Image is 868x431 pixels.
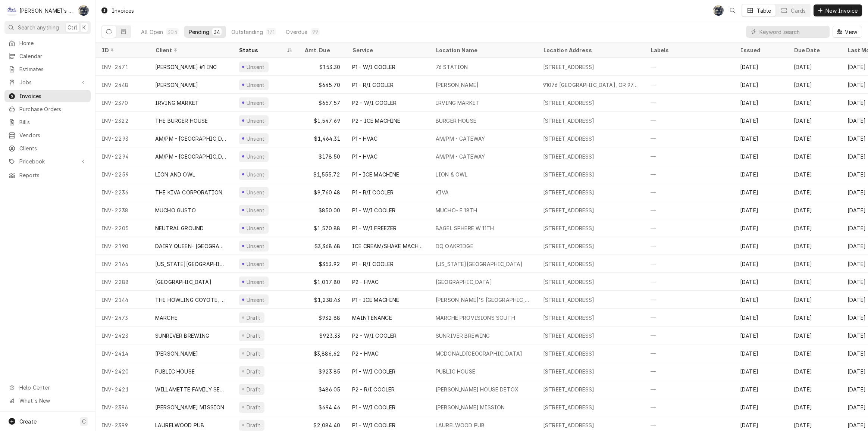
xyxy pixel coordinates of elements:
[4,50,91,62] a: Calendar
[814,4,862,16] button: New Invoice
[436,63,468,71] div: 76 STATION
[4,394,91,407] a: Go to What's New
[245,153,266,160] div: Unsent
[788,76,842,94] div: [DATE]
[436,278,492,286] div: [GEOGRAPHIC_DATA]
[155,332,210,340] div: SUNRIVER BREWING
[352,296,399,304] div: P1 - ICE MACHINE
[19,7,74,15] div: [PERSON_NAME]'s Refrigeration
[713,5,724,16] div: Sarah Bendele's Avatar
[645,362,734,380] div: —
[4,63,91,75] a: Estimates
[734,58,788,76] div: [DATE]
[734,237,788,255] div: [DATE]
[95,58,149,76] div: INV-2471
[19,171,87,179] span: Reports
[298,327,346,344] div: $923.33
[155,296,227,304] div: THE HOWLING COYOTE, INC.
[298,291,346,309] div: $1,238.43
[352,153,377,160] div: P1 - HVAC
[95,327,149,344] div: INV-2423
[788,362,842,380] div: [DATE]
[298,76,346,94] div: $645.70
[543,314,595,322] div: [STREET_ADDRESS]
[788,255,842,273] div: [DATE]
[141,28,163,36] div: All Open
[543,403,595,411] div: [STREET_ADDRESS]
[352,46,422,54] div: Service
[245,332,261,340] div: Draft
[155,171,195,178] div: LION AND OWL
[352,63,395,71] div: P1 - W/I COOLER
[298,112,346,129] div: $1,547.69
[82,418,86,425] span: C
[713,5,724,16] div: SB
[95,380,149,398] div: INV-2421
[788,237,842,255] div: [DATE]
[101,46,142,54] div: ID
[352,350,379,357] div: P2 - HVAC
[155,260,227,268] div: [US_STATE][GEOGRAPHIC_DATA]
[95,129,149,147] div: INV-2293
[645,237,734,255] div: —
[155,368,195,375] div: PUBLIC HOUSE
[352,278,379,286] div: P2 - HVAC
[82,24,86,31] span: K
[298,219,346,237] div: $1,570.88
[95,112,149,129] div: INV-2322
[95,344,149,362] div: INV-2414
[298,309,346,327] div: $932.88
[645,219,734,237] div: —
[78,5,89,16] div: SB
[645,58,734,76] div: —
[759,26,826,38] input: Keyword search
[543,224,595,232] div: [STREET_ADDRESS]
[436,171,468,178] div: LION & OWL
[734,129,788,147] div: [DATE]
[436,421,485,429] div: LAURELWOOD PUB
[95,273,149,291] div: INV-2288
[298,201,346,219] div: $850.00
[245,278,266,286] div: Unsent
[7,5,17,16] div: Clay's Refrigeration's Avatar
[645,327,734,344] div: —
[19,65,87,73] span: Estimates
[352,421,395,429] div: P1 - W/I COOLER
[245,206,266,214] div: Unsent
[298,237,346,255] div: $3,368.68
[543,368,595,375] div: [STREET_ADDRESS]
[436,153,485,160] div: AM/PM - GATEWAY
[543,332,595,340] div: [STREET_ADDRESS]
[352,332,397,340] div: P2 - W/I COOLER
[543,385,595,393] div: [STREET_ADDRESS]
[155,46,225,54] div: Client
[19,397,86,405] span: What's New
[352,117,401,125] div: P2 - ICE MACHINE
[788,291,842,309] div: [DATE]
[788,344,842,362] div: [DATE]
[245,188,266,196] div: Unsent
[543,421,595,429] div: [STREET_ADDRESS]
[352,188,394,196] div: P1 - R/I COOLER
[824,7,859,15] span: New Invoice
[245,81,266,89] div: Unsent
[19,78,76,86] span: Jobs
[352,81,394,89] div: P1 - R/I COOLER
[19,384,86,391] span: Help Center
[788,183,842,201] div: [DATE]
[843,28,859,36] span: View
[298,147,346,165] div: $178.50
[95,76,149,94] div: INV-2448
[298,129,346,147] div: $1,464.31
[155,81,198,89] div: [PERSON_NAME]
[155,350,198,357] div: [PERSON_NAME]
[543,99,595,107] div: [STREET_ADDRESS]
[734,309,788,327] div: [DATE]
[4,76,91,88] a: Go to Jobs
[352,260,394,268] div: P1 - R/I COOLER
[436,350,522,357] div: MCDONALD[GEOGRAPHIC_DATA]
[245,242,266,250] div: Unsent
[95,94,149,112] div: INV-2370
[651,46,728,54] div: Labels
[155,206,196,214] div: MUCHO GUSTO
